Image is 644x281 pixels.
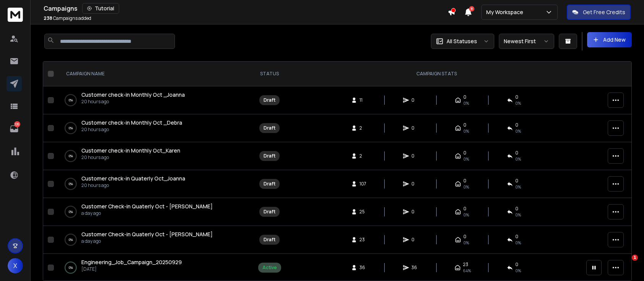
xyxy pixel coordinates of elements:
div: Campaigns [44,3,448,14]
span: 238 [44,15,52,21]
span: 0 [411,97,419,103]
span: 0% [515,156,521,162]
span: Customer check-in Quaterly Oct_Joanna [81,175,185,182]
div: Draft [264,125,275,131]
p: 0 % [69,180,73,188]
th: STATUS [248,62,291,86]
p: 20 hours ago [81,99,185,105]
span: 0 [515,178,518,184]
span: 2 [359,153,367,159]
td: 0%Customer Check-in Quaterly Oct - [PERSON_NAME]a day ago [57,198,248,226]
span: 0 [411,153,419,159]
div: Draft [264,181,275,187]
span: 0 [411,237,419,243]
button: X [8,258,23,273]
a: Customer check-in Monthly Oct_Karen [81,147,180,154]
span: 107 [359,181,367,187]
span: Engineering_Job_Campaign_20250929 [81,258,182,266]
div: Draft [264,97,275,103]
a: Customer check-in Monthly Oct _Debra [81,119,182,127]
p: 0 % [69,96,73,104]
div: Active [262,265,277,271]
p: My Workspace [486,8,526,16]
p: 20 hours ago [81,182,185,188]
p: Campaigns added [44,15,91,21]
span: 0 [515,122,518,128]
span: 0% [515,100,521,106]
span: 0 [463,150,466,156]
span: 36 [411,265,419,271]
a: Customer check-in Quaterly Oct_Joanna [81,175,185,182]
p: 0 % [69,124,73,132]
p: All Statuses [447,37,477,45]
span: 36 [359,265,367,271]
span: 0 [515,150,518,156]
span: 23 [463,262,468,268]
span: 0 [411,125,419,131]
button: Newest First [499,34,554,49]
td: 0%Customer check-in Monthly Oct _Joanna20 hours ago [57,86,248,114]
p: 20 hours ago [81,127,182,133]
td: 0%Customer check-in Monthly Oct _Debra20 hours ago [57,114,248,142]
span: 1 [632,255,638,261]
span: 0% [463,100,469,106]
span: 0 [463,122,466,128]
th: CAMPAIGN NAME [57,62,248,86]
p: a day ago [81,238,213,244]
span: 0 [411,181,419,187]
span: 0% [463,240,469,246]
span: 0 % [515,268,521,274]
iframe: Intercom live chat [616,255,634,273]
span: 0% [515,184,521,190]
span: 64 % [463,268,471,274]
span: 0% [463,128,469,134]
span: 0% [463,212,469,218]
a: Engineering_Job_Campaign_20250929 [81,258,182,266]
span: Customer Check-in Quaterly Oct - [PERSON_NAME] [81,231,213,238]
div: Draft [264,209,275,215]
p: 0 % [69,264,73,271]
button: Tutorial [82,3,119,14]
a: Customer Check-in Quaterly Oct - [PERSON_NAME] [81,231,213,238]
span: 0% [515,212,521,218]
span: 0% [463,184,469,190]
a: 126 [6,121,22,136]
span: 25 [359,209,367,215]
p: [DATE] [81,266,182,272]
td: 0%Customer check-in Quaterly Oct_Joanna20 hours ago [57,170,248,198]
span: Customer check-in Monthly Oct _Joanna [81,91,185,98]
p: 20 hours ago [81,154,180,161]
p: 0 % [69,152,73,160]
button: Get Free Credits [567,5,631,20]
span: 0% [515,128,521,134]
span: 0 [463,206,466,212]
a: Customer check-in Monthly Oct _Joanna [81,91,185,99]
span: Customer check-in Monthly Oct _Debra [81,119,182,126]
span: 0 [463,234,466,240]
th: CAMPAIGN STATS [291,62,582,86]
div: Draft [264,237,275,243]
span: 0% [515,240,521,246]
span: 0 [411,209,419,215]
span: 8 [469,6,474,11]
span: 0 [515,234,518,240]
td: 0%Customer check-in Monthly Oct_Karen20 hours ago [57,142,248,170]
span: 0 [515,94,518,100]
p: Get Free Credits [583,8,625,16]
span: 0% [463,156,469,162]
p: 0 % [69,208,73,216]
span: 0 [463,94,466,100]
p: a day ago [81,210,213,216]
td: 0%Customer Check-in Quaterly Oct - [PERSON_NAME]a day ago [57,226,248,254]
button: Add New [587,32,632,47]
p: 126 [14,121,20,127]
a: Customer Check-in Quaterly Oct - [PERSON_NAME] [81,203,213,210]
span: 0 [515,206,518,212]
span: Customer Check-in Quaterly Oct - [PERSON_NAME] [81,203,213,210]
span: 0 [463,178,466,184]
span: 23 [359,237,367,243]
div: Draft [264,153,275,159]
